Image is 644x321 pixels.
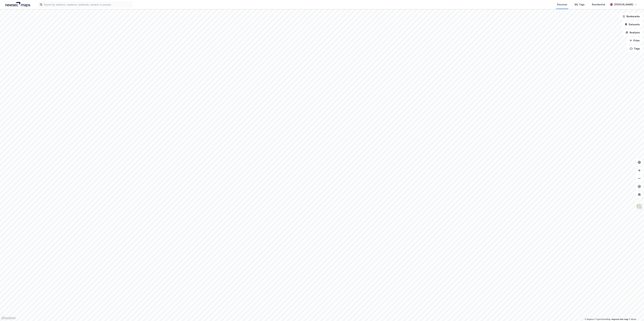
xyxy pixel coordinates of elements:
button: Filter [627,37,643,44]
button: Tags [627,45,643,52]
a: Mapbox [585,318,594,320]
a: OpenStreetMap [594,318,611,320]
input: Search by address, cadastre, landlords, tenants or people [42,2,132,7]
div: My Tags [575,3,585,7]
a: Improve this map [612,318,628,320]
div: Residential [592,3,605,7]
img: Z [636,203,642,210]
a: Mapbox homepage [1,316,16,320]
img: logo.a4113a55bc3d86da70a041830d287a7e.svg [5,2,30,7]
button: Datasets [622,21,643,28]
button: Bookmarks [620,13,643,20]
button: Analysis [623,29,643,36]
div: Discover [557,3,567,7]
div: [PERSON_NAME] [614,3,633,7]
iframe: Chat Widget [627,305,644,321]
